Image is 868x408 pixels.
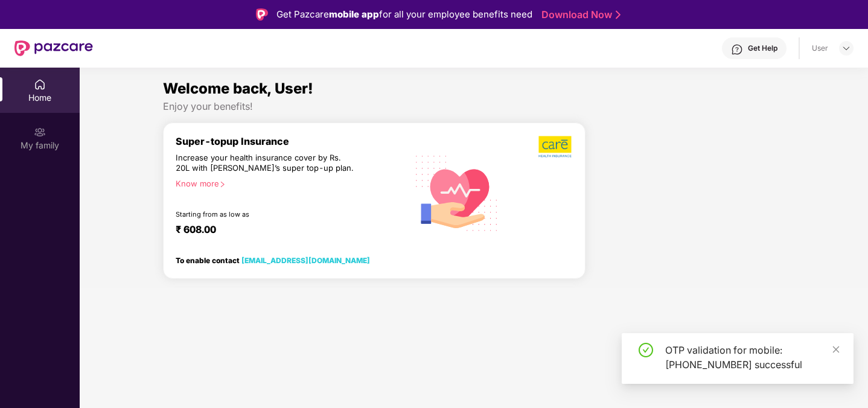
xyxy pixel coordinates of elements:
[832,345,840,354] span: close
[616,8,621,21] img: Stroke
[639,343,653,357] span: check-circle
[176,153,356,174] div: Increase your health insurance cover by Rs. 20L with [PERSON_NAME]’s super top-up plan.
[329,8,379,20] strong: mobile app
[276,7,532,22] div: Get Pazcare for all your employee benefits need
[812,43,828,53] div: User
[541,8,617,21] a: Download Now
[731,43,743,56] img: svg+xml;base64,PHN2ZyBpZD0iSGVscC0zMngzMiIgeG1sbnM9Imh0dHA6Ly93d3cudzMub3JnLzIwMDAvc3ZnIiB3aWR0aD...
[176,179,400,187] div: Know more
[176,210,356,218] div: Starting from as low as
[665,343,839,372] div: OTP validation for mobile: [PHONE_NUMBER] successful
[176,135,407,147] div: Super-topup Insurance
[841,43,851,53] img: svg+xml;base64,PHN2ZyBpZD0iRHJvcGRvd24tMzJ4MzIiIHhtbG5zPSJodHRwOi8vd3d3LnczLm9yZy8yMDAwL3N2ZyIgd2...
[34,78,46,91] img: svg+xml;base64,PHN2ZyBpZD0iSG9tZSIgeG1sbnM9Imh0dHA6Ly93d3cudzMub3JnLzIwMDAvc3ZnIiB3aWR0aD0iMjAiIG...
[163,100,785,113] div: Enjoy your benefits!
[748,43,777,53] div: Get Help
[241,256,370,265] a: [EMAIL_ADDRESS][DOMAIN_NAME]
[256,8,268,21] img: Logo
[176,256,370,264] div: To enable contact
[176,223,395,238] div: ₹ 608.00
[163,80,313,97] span: Welcome back, User!
[407,142,507,243] img: svg+xml;base64,PHN2ZyB4bWxucz0iaHR0cDovL3d3dy53My5vcmcvMjAwMC9zdmciIHhtbG5zOnhsaW5rPSJodHRwOi8vd3...
[219,181,226,188] span: right
[34,126,46,138] img: svg+xml;base64,PHN2ZyB3aWR0aD0iMjAiIGhlaWdodD0iMjAiIHZpZXdCb3g9IjAgMCAyMCAyMCIgZmlsbD0ibm9uZSIgeG...
[14,40,93,56] img: New Pazcare Logo
[538,135,573,158] img: b5dec4f62d2307b9de63beb79f102df3.png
